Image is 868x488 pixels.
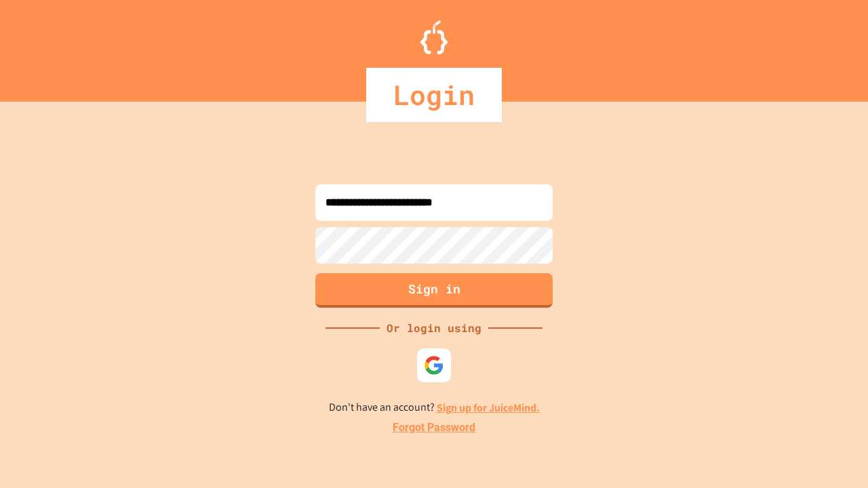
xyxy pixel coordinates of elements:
img: google-icon.svg [424,355,444,375]
img: Logo.svg [420,20,448,54]
a: Sign up for JuiceMind. [437,401,540,415]
p: Don't have an account? [329,399,540,416]
button: Sign in [315,273,553,308]
div: Login [366,68,502,122]
a: Forgot Password [393,420,475,436]
div: Or login using [380,320,488,336]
